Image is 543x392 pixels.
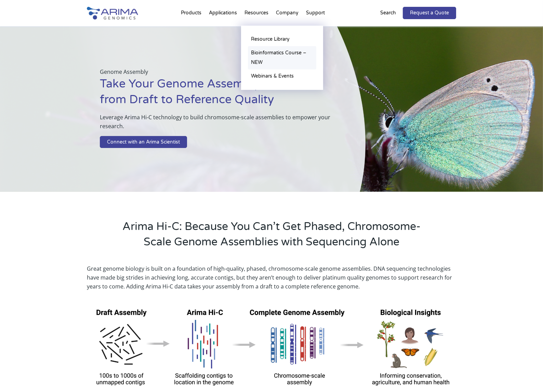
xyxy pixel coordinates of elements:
a: Resource Library [248,32,316,46]
img: Arima-Genomics-logo [87,7,138,19]
p: Search [380,9,396,17]
h2: Arima Hi-C: Because You Can’t Get Phased, Chromosome-Scale Genome Assemblies with Sequencing Alone [114,219,429,255]
h1: Take Your Genome Assembly from Draft to Reference Quality [100,76,331,113]
a: Connect with an Arima Scientist [100,136,187,148]
p: Great genome biology is built on a foundation of high-quality, phased, chromosome-scale genome as... [87,264,456,291]
p: Leverage Arima Hi-C technology to build chromosome-scale assemblies to empower your research. [100,113,331,136]
a: Request a Quote [403,7,456,19]
a: Bioinformatics Course – NEW [248,46,316,69]
a: Webinars & Events [248,69,316,83]
div: Genome Assembly [100,67,331,151]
